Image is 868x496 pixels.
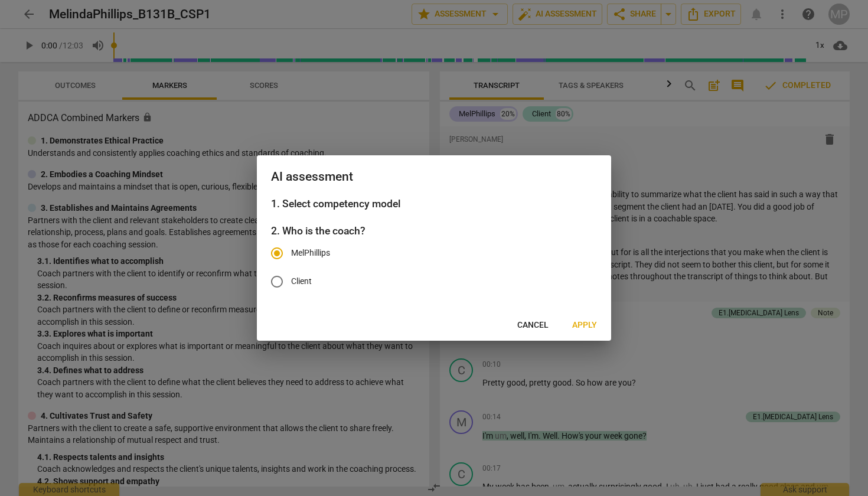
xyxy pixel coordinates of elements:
span: MelPhillips [291,247,330,259]
button: Apply [563,315,606,336]
span: Cancel [517,319,549,331]
h3: 2. Who is the coach? [271,223,597,239]
span: Apply [572,319,597,331]
span: Client [291,275,312,288]
button: Cancel [508,315,558,336]
h3: 1. Select competency model [271,196,597,211]
h2: AI assessment [271,169,597,184]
